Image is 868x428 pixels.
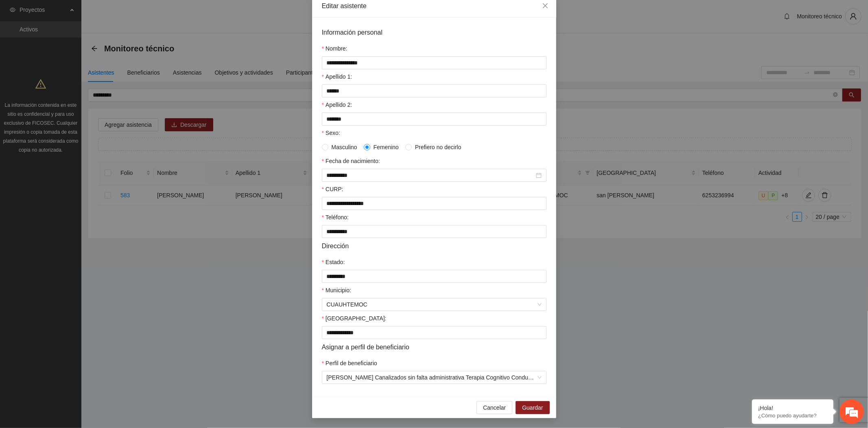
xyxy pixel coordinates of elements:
span: CUAUHTEMOC [327,298,542,311]
label: Nombre: [322,44,348,53]
label: Colonia: [322,314,387,323]
button: Cancelar [477,401,512,414]
label: CURP: [322,185,343,194]
div: Editar asistente [322,2,547,11]
button: Guardar [516,401,549,414]
span: Masculino [328,143,361,152]
span: Dirección [322,241,349,251]
input: Nombre: [322,56,547,69]
div: Chatee con nosotros ahora [42,42,137,52]
span: Guardar [522,403,543,412]
input: Apellido 1: [322,84,547,97]
span: Información personal [322,27,383,38]
input: Colonia: [322,326,547,339]
p: ¿Cómo puedo ayudarte? [758,413,827,419]
div: Minimizar ventana de chat en vivo [133,4,153,24]
input: CURP: [322,197,547,210]
input: Apellido 2: [322,113,547,126]
input: Estado: [322,270,547,283]
label: Perfil de beneficiario [322,359,377,368]
span: Estamos en línea. [47,109,112,191]
label: Municipio: [322,286,351,295]
div: ¡Hola! [758,405,827,411]
label: Sexo: [322,128,340,137]
input: Teléfono: [322,225,547,238]
span: Cancelar [483,403,506,412]
span: Prefiero no decirlo [412,143,465,152]
label: Teléfono: [322,213,349,222]
label: Apellido 2: [322,100,352,109]
input: Fecha de nacimiento: [327,171,534,180]
span: Asignar a perfil de beneficiario [322,342,409,352]
span: Femenino [370,143,402,152]
span: close [542,2,549,9]
span: Cuauhtémoc Canalizados sin falta administrativa Terapia Cognitivo Conductual [327,371,542,384]
label: Fecha de nacimiento: [322,157,380,165]
label: Estado: [322,258,345,267]
label: Apellido 1: [322,72,352,81]
textarea: Escriba su mensaje y pulse “Intro” [4,223,155,251]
